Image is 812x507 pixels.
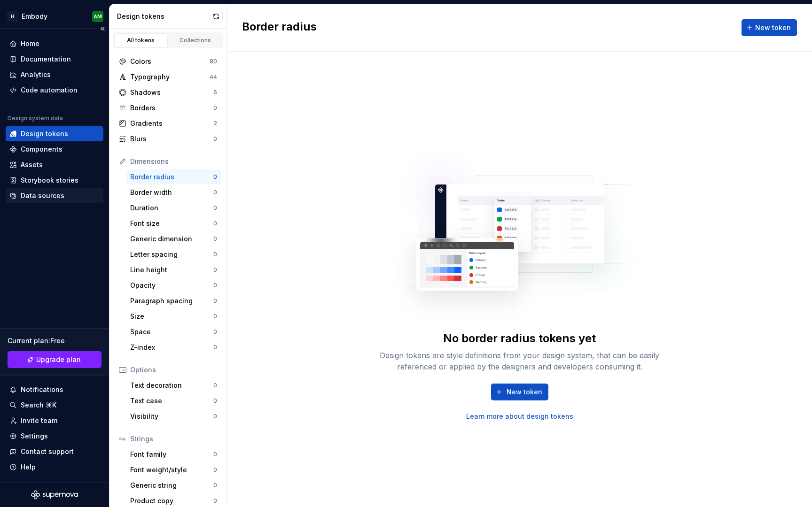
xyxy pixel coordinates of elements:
[8,115,63,122] div: Design system data
[130,57,210,66] div: Colors
[213,204,217,212] div: 0
[172,37,219,44] div: Collections
[213,89,217,96] div: 6
[369,350,670,372] div: Design tokens are style definitions from your design system, that can be easily referenced or app...
[130,296,213,306] div: Paragraph spacing
[466,412,573,421] a: Learn more about design tokens
[213,282,217,289] div: 0
[126,169,221,184] a: Border radius0
[126,216,221,231] a: Font size0
[130,312,213,321] div: Size
[130,119,213,128] div: Gradients
[130,250,213,259] div: Letter spacing
[126,278,221,293] a: Opacity0
[210,58,217,65] div: 80
[21,431,48,441] div: Settings
[213,466,217,474] div: 0
[8,336,101,346] div: Current plan : Free
[213,497,217,505] div: 0
[6,429,103,444] a: Settings
[126,247,221,262] a: Letter spacing0
[130,450,213,459] div: Font family
[115,116,221,131] a: Gradients2
[130,327,213,337] div: Space
[6,157,103,172] a: Assets
[755,23,791,32] span: New token
[31,490,78,499] svg: Supernova Logo
[21,160,43,169] div: Assets
[130,412,213,421] div: Visibility
[213,120,217,127] div: 2
[6,142,103,157] a: Components
[242,19,317,36] h2: Border radius
[213,297,217,305] div: 0
[8,351,101,368] a: Upgrade plan
[126,447,221,462] a: Font family0
[130,134,213,144] div: Blurs
[130,103,213,113] div: Borders
[491,384,548,400] button: New token
[36,355,81,364] span: Upgrade plan
[126,462,221,477] a: Font weight/style0
[21,85,78,95] div: Code automation
[213,313,217,320] div: 0
[213,397,217,405] div: 0
[6,444,103,459] button: Contact support
[21,400,56,410] div: Search ⌘K
[213,220,217,227] div: 0
[6,83,103,98] a: Code automation
[213,413,217,420] div: 0
[21,385,63,394] div: Notifications
[126,262,221,277] a: Line height0
[2,6,107,26] button: HEmbodyAM
[115,54,221,69] a: Colors80
[117,37,164,44] div: All tokens
[94,13,102,20] div: AM
[126,393,221,408] a: Text case0
[213,328,217,336] div: 0
[6,398,103,413] button: Search ⌘K
[742,19,797,36] button: New token
[126,309,221,324] a: Size0
[213,173,217,181] div: 0
[213,251,217,258] div: 0
[213,235,217,243] div: 0
[130,396,213,406] div: Text case
[507,387,542,397] span: New token
[126,231,221,246] a: Generic dimension0
[126,340,221,355] a: Z-index0
[21,462,36,472] div: Help
[21,191,64,200] div: Data sources
[213,382,217,389] div: 0
[21,447,74,456] div: Contact support
[21,70,51,79] div: Analytics
[210,73,217,81] div: 44
[21,54,71,64] div: Documentation
[6,173,103,188] a: Storybook stories
[21,416,57,425] div: Invite team
[6,413,103,428] a: Invite team
[443,331,596,346] div: No border radius tokens yet
[21,39,39,48] div: Home
[22,12,47,21] div: Embody
[126,478,221,493] a: Generic string0
[115,85,221,100] a: Shadows6
[6,52,103,67] a: Documentation
[130,88,213,97] div: Shadows
[115,100,221,115] a: Borders0
[6,126,103,141] a: Design tokens
[21,129,68,138] div: Design tokens
[96,22,109,35] button: Collapse sidebar
[213,451,217,458] div: 0
[130,496,213,506] div: Product copy
[213,344,217,351] div: 0
[6,460,103,475] button: Help
[130,172,213,182] div: Border radius
[130,465,213,475] div: Font weight/style
[213,482,217,489] div: 0
[6,36,103,51] a: Home
[21,145,62,154] div: Components
[6,188,103,203] a: Data sources
[130,481,213,490] div: Generic string
[126,378,221,393] a: Text decoration0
